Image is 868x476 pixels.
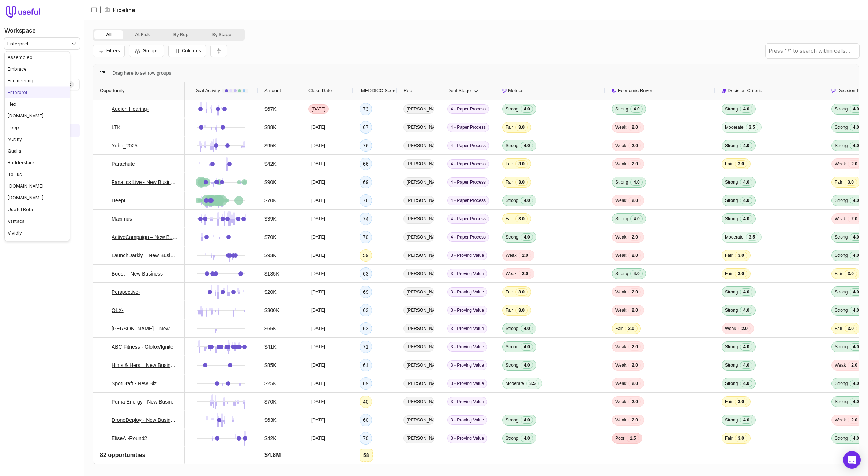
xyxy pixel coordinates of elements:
span: Hex [8,101,16,107]
span: Loop [8,125,19,130]
span: Rudderstack [8,160,35,165]
span: Vividly [8,230,22,236]
span: Qualia [8,148,21,154]
span: Embrace [8,66,27,72]
span: Engineering [8,78,33,83]
span: Useful Beta [8,207,33,212]
span: Mutiny [8,136,22,142]
span: Vantaca [8,218,25,224]
span: Enterpret [8,90,27,95]
span: [DOMAIN_NAME] [8,183,44,189]
span: [DOMAIN_NAME] [8,195,44,200]
span: Tellius [8,172,22,177]
span: Assembled [8,55,33,60]
span: [DOMAIN_NAME] [8,113,44,119]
